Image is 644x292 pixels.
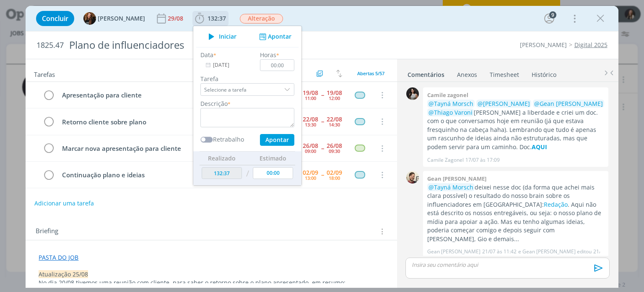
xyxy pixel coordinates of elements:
[427,156,464,164] p: Camile Zagonel
[36,11,74,26] button: Concluir
[260,134,294,146] button: Apontar
[39,253,78,261] a: PASTA DO JOB
[428,100,473,108] span: @Tayná Morsch
[303,116,318,122] div: 22/08
[327,90,342,96] div: 19/08
[406,171,419,184] img: G
[280,195,292,208] button: L
[39,279,384,287] p: No dia 20/08 tivemos uma reunião com cliente, para saber o retorno sobre o plano apresentado, em ...
[531,67,557,79] a: Histórico
[36,41,64,50] span: 1825.47
[200,152,244,165] th: Realizado
[305,149,316,153] div: 09:00
[427,248,480,255] p: Gean [PERSON_NAME]
[321,145,324,151] span: --
[428,183,473,191] span: @Tayná Morsch
[303,143,318,149] div: 26/08
[428,108,473,116] span: @Thiago Varoni
[482,248,517,255] span: 21/07 às 11:42
[219,34,236,39] span: Iniciar
[200,59,253,71] input: Data
[34,68,55,79] span: Tarefas
[327,170,342,176] div: 02/09
[544,200,568,208] a: Redação
[200,74,294,83] label: Tarefa
[239,13,283,24] button: Alteração
[208,14,226,22] span: 132:37
[213,135,244,144] label: Retrabalho
[34,196,94,211] button: Adicionar uma tarefa
[240,14,283,24] span: Alteração
[357,70,384,76] span: Abertas 5/57
[58,90,273,100] div: Apresentação para cliente
[327,143,342,149] div: 26/08
[303,90,318,96] div: 19/08
[257,32,292,41] button: Apontar
[549,11,556,18] div: 9
[36,226,58,237] span: Briefing
[329,122,340,127] div: 14:30
[193,26,302,186] ul: 132:37
[327,116,342,122] div: 22/08
[305,176,316,180] div: 13:00
[329,96,340,100] div: 12:00
[321,118,324,124] span: --
[260,50,277,59] label: Horas
[465,156,500,164] span: 17/07 às 17:09
[58,143,273,154] div: Marcar nova apresentação para cliente
[168,16,185,21] div: 29/08
[518,248,592,255] span: e Gean [PERSON_NAME] editou
[204,31,237,42] button: Iniciar
[574,41,608,49] a: Digital 2025
[321,92,324,98] span: --
[489,67,519,79] a: Timesheet
[251,152,296,165] th: Estimado
[42,15,68,22] span: Concluir
[427,91,468,99] b: Camile zagonel
[305,96,316,100] div: 11:00
[427,100,604,151] p: [PERSON_NAME] a liberdade e criei um doc. com o que conversamos hoje em reunião (já que estava fr...
[407,67,445,79] a: Comentários
[406,87,419,100] img: C
[244,165,251,182] td: /
[427,183,604,243] p: deixei nesse doc (da forma que achei mais clara possível) o resultado do nosso brain sobre os inf...
[58,117,273,127] div: Retorno cliente sobre plano
[303,170,318,176] div: 02/09
[593,248,628,255] span: 21/07 às 11:44
[329,176,340,180] div: 18:00
[26,6,618,288] div: dialog
[321,172,324,178] span: --
[478,100,530,108] span: @[PERSON_NAME]
[83,12,145,25] button: T[PERSON_NAME]
[457,71,477,79] div: Anexos
[200,50,213,59] label: Data
[329,149,340,153] div: 09:30
[534,100,603,108] span: @Gean [PERSON_NAME]
[65,35,366,55] div: Plano de influenciadores
[520,41,567,49] a: [PERSON_NAME]
[98,16,145,21] span: [PERSON_NAME]
[543,12,556,25] button: 9
[39,270,88,278] span: Atualização 25/08
[83,12,96,25] img: T
[305,122,316,127] div: 13:30
[532,143,547,151] a: AQUI
[200,99,228,108] label: Descrição
[336,70,342,77] img: arrow-down-up.svg
[427,175,486,182] b: Gean [PERSON_NAME]
[58,170,273,180] div: Continuação plano e ideias
[193,12,228,25] button: 132:37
